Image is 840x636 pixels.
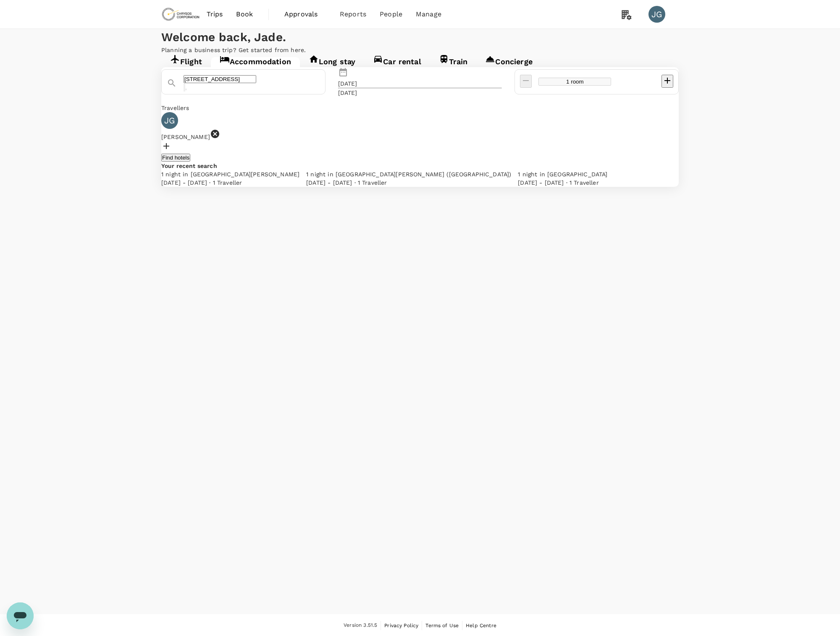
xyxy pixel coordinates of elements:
[184,84,185,92] button: Clear
[425,621,459,630] a: Terms of Use
[161,154,190,162] button: Find hotels
[538,78,611,86] input: Add rooms
[185,89,187,90] button: Open
[364,57,430,72] a: Car rental
[161,29,679,46] div: Welcome back , Jade .
[425,623,459,628] span: Terms of Use
[161,112,178,129] div: JG
[661,75,673,88] button: decrease
[648,6,665,23] div: JG
[284,9,326,19] span: Approvals
[236,9,253,19] span: Book
[306,170,511,178] div: 1 night in [GEOGRAPHIC_DATA][PERSON_NAME] ([GEOGRAPHIC_DATA])
[340,9,366,19] span: Reports
[476,57,541,72] a: Concierge
[161,57,211,72] a: Flight
[430,57,477,72] a: Train
[207,9,223,19] span: Trips
[161,46,679,54] p: Planning a business trip? Get started from here.
[161,178,299,187] div: [DATE] - [DATE] · 1 Traveller
[338,89,357,97] div: [DATE]
[338,79,357,88] div: [DATE]
[161,162,679,170] p: Your recent search
[161,170,299,178] div: 1 night in [GEOGRAPHIC_DATA][PERSON_NAME]
[518,170,607,178] div: 1 night in [GEOGRAPHIC_DATA]
[380,9,402,19] span: People
[161,112,679,141] div: JG[PERSON_NAME]
[466,621,496,630] a: Help Centre
[466,623,496,628] span: Help Centre
[161,104,679,112] div: Travellers
[416,9,441,19] span: Manage
[520,75,532,88] button: decrease
[161,133,210,140] span: [PERSON_NAME]
[344,621,377,630] span: Version 3.51.5
[306,178,511,187] div: [DATE] - [DATE] · 1 Traveller
[161,5,200,24] img: Chrysos Corporation
[384,623,418,628] span: Privacy Policy
[184,75,256,83] input: Search cities, hotels, work locations
[211,57,300,72] a: Accommodation
[300,57,364,72] a: Long stay
[384,621,418,630] a: Privacy Policy
[7,602,34,629] iframe: Button to launch messaging window
[518,178,607,187] div: [DATE] - [DATE] · 1 Traveller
